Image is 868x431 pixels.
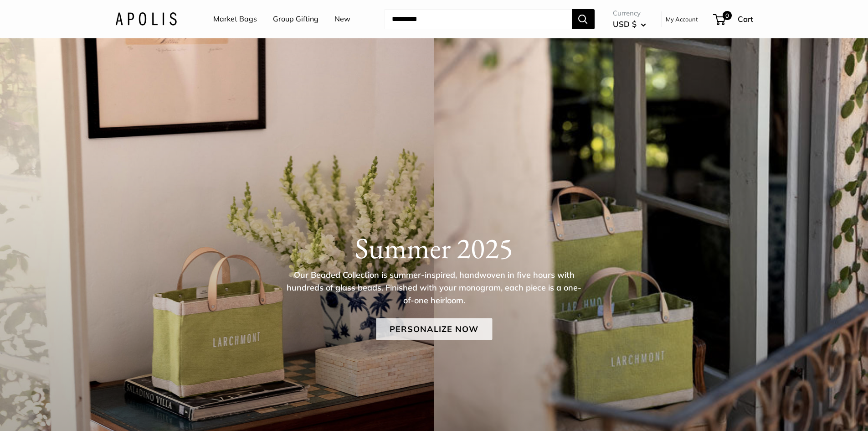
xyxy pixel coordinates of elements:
[115,230,753,265] h1: Summer 2025
[334,12,350,26] a: New
[572,9,595,29] button: Search
[722,11,731,20] span: 0
[286,268,582,306] p: Our Beaded Collection is summer-inspired, handwoven in five hours with hundreds of glass beads. F...
[666,14,698,25] a: My Account
[613,19,637,29] span: USD $
[738,14,753,24] span: Cart
[613,7,646,20] span: Currency
[714,12,753,26] a: 0 Cart
[376,318,492,340] a: Personalize Now
[115,12,177,26] img: Apolis
[613,17,646,31] button: USD $
[273,12,318,26] a: Group Gifting
[213,12,257,26] a: Market Bags
[385,9,572,29] input: Search...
